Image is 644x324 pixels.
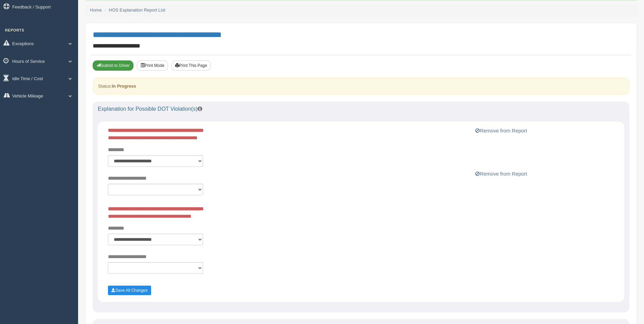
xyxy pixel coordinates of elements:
[137,60,168,71] button: Print Mode
[109,7,165,13] a: HOS Explanation Report List
[108,286,151,295] button: Save
[93,60,133,71] button: Submit To Driver
[112,84,136,89] strong: In Progress
[93,102,629,116] div: Explanation for Possible DOT Violation(s)
[90,7,102,13] a: Home
[171,60,211,71] button: Print This Page
[473,170,529,178] button: Remove from Report
[473,127,529,135] button: Remove from Report
[93,77,629,95] div: Status:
